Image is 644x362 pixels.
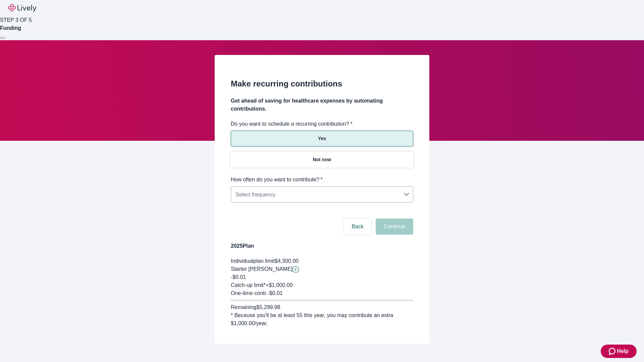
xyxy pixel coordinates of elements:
[266,282,293,288] span: + $1,000.00
[231,282,266,288] span: Catch-up limit*
[8,4,36,12] img: Lively
[231,78,413,90] h2: Make recurring contributions
[231,311,413,327] div: * Because you'll be at least 55 this year, you may contribute an extra $1,000.00 /year.
[231,97,413,113] h4: Get ahead of saving for healthcare expenses by automating contributions.
[343,219,372,235] button: Back
[231,188,413,201] div: Select frequency
[231,266,292,272] span: Starter [PERSON_NAME]
[609,347,617,355] svg: Zendesk support icon
[231,290,267,296] span: One-time contr.
[275,258,299,264] span: $4,300.00
[231,274,246,280] span: -$0.01
[292,266,299,273] svg: Starter penny details
[318,135,326,142] p: Yes
[231,304,256,310] span: Remaining
[256,304,280,310] span: $5,299.98
[231,242,413,250] h4: 2025 Plan
[601,345,637,358] button: Zendesk support iconHelp
[231,176,323,184] label: How often do you want to contribute?
[313,156,331,163] p: Not now
[231,258,275,264] span: Individual plan limit
[267,290,282,296] span: - $0.01
[292,266,299,273] button: Lively will contribute $0.01 to establish your account
[231,152,413,168] button: Not now
[617,347,629,355] span: Help
[231,131,413,146] button: Yes
[231,120,353,128] label: Do you want to schedule a recurring contribution? *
